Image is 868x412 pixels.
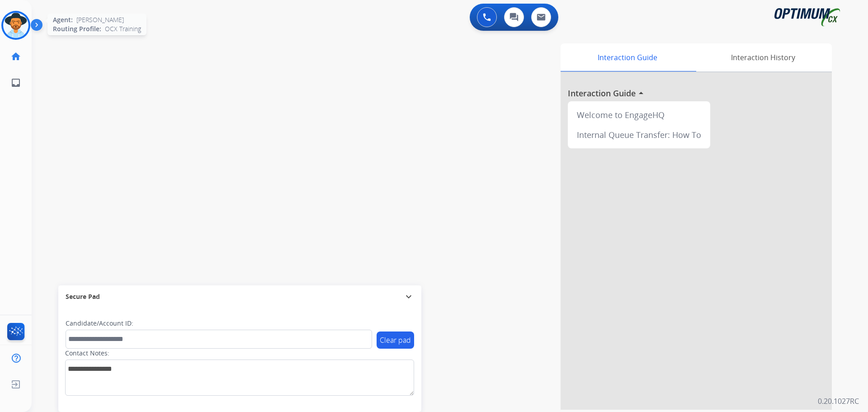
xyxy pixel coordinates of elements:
img: avatar [3,13,28,38]
p: 0.20.1027RC [818,396,859,407]
label: Candidate/Account ID: [66,319,133,328]
mat-icon: expand_more [403,291,414,302]
div: Welcome to EngageHQ [571,105,707,125]
span: Secure Pad [66,292,100,301]
div: Interaction History [694,43,832,71]
mat-icon: home [10,51,21,62]
span: Agent: [53,15,73,24]
span: OCX Training [105,24,141,33]
label: Contact Notes: [65,349,109,358]
span: [PERSON_NAME] [76,15,124,24]
div: Internal Queue Transfer: How To [571,125,707,145]
mat-icon: inbox [10,77,21,88]
button: Clear pad [377,331,414,349]
div: Interaction Guide [561,43,694,71]
span: Routing Profile: [53,24,101,33]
